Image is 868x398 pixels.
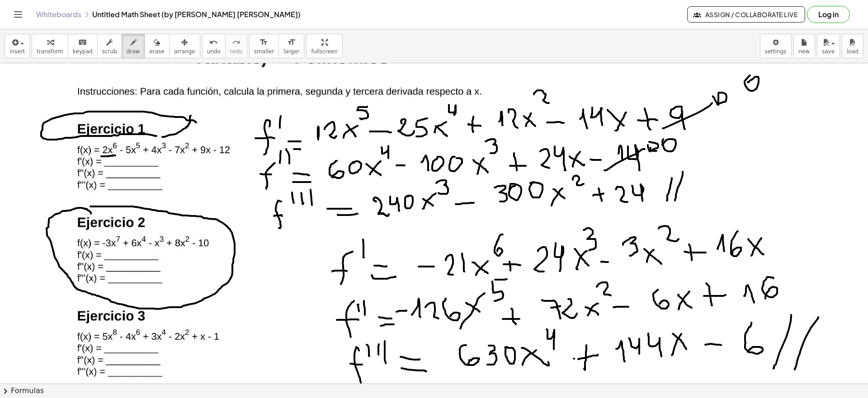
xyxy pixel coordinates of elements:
[306,34,342,58] button: fullscreen
[249,34,279,58] button: format_sizesmaller
[78,37,87,48] i: keyboard
[254,48,274,55] span: smaller
[37,48,63,55] span: transform
[11,7,25,22] button: Toggle navigation
[687,6,805,23] button: Assign / Collaborate Live
[5,34,30,58] button: insert
[847,48,859,55] span: load
[9,48,25,55] span: insert
[202,34,226,58] button: undoundo
[283,48,299,55] span: larger
[32,34,68,58] button: transform
[225,34,247,58] button: redoredo
[793,34,815,58] button: new
[174,48,195,55] span: arrange
[287,37,296,48] i: format_size
[760,34,792,58] button: settings
[230,48,242,55] span: redo
[207,48,221,55] span: undo
[68,34,98,58] button: keyboardkeypad
[73,48,93,55] span: keypad
[127,48,140,55] span: draw
[311,48,337,55] span: fullscreen
[817,34,840,58] button: save
[232,37,241,48] i: redo
[102,48,117,55] span: scrub
[149,48,164,55] span: erase
[798,48,810,55] span: new
[842,34,863,58] button: load
[97,34,122,58] button: scrub
[259,37,268,48] i: format_size
[36,10,81,19] a: Whiteboards
[122,34,145,58] button: draw
[822,48,835,55] span: save
[144,34,169,58] button: erase
[695,10,797,19] span: Assign / Collaborate Live
[807,6,850,23] button: Log in
[765,48,787,55] span: settings
[209,37,218,48] i: undo
[169,34,200,58] button: arrange
[278,34,304,58] button: format_sizelarger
